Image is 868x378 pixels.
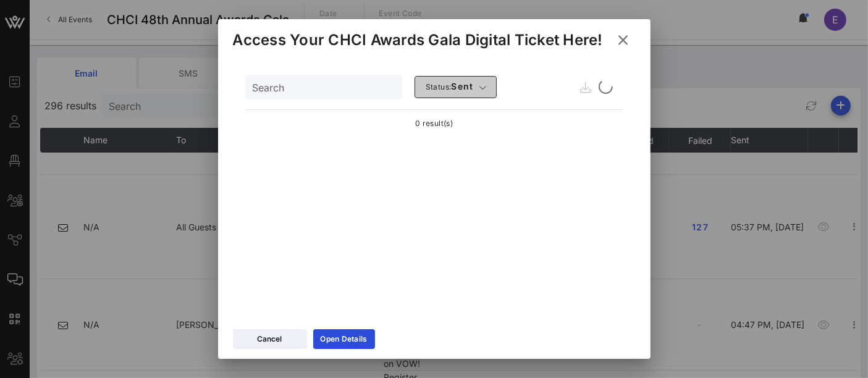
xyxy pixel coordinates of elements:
[426,82,452,91] span: Status:
[233,329,307,349] button: Cancel
[415,119,453,128] span: 0 result(s)
[321,333,368,345] div: Open Details
[258,333,282,345] div: Cancel
[415,76,497,98] button: Status:sent
[233,31,603,49] div: Access Your CHCI Awards Gala Digital Ticket Here!
[313,329,375,349] a: Open Details
[425,81,474,93] span: sent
